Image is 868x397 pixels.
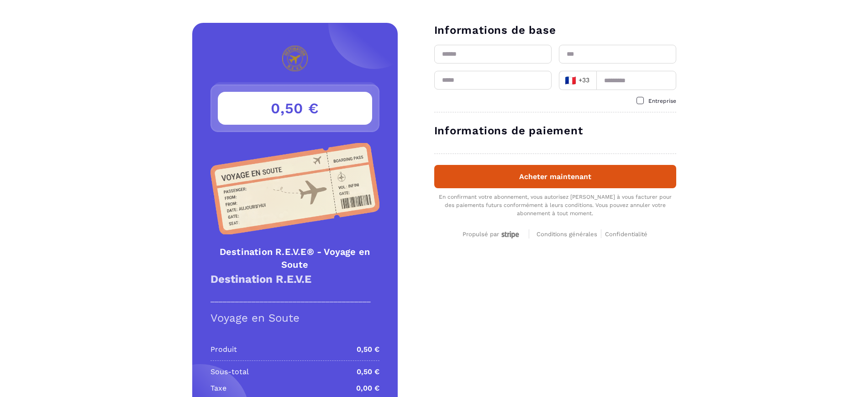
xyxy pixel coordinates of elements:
h4: Destination R.E.V.E® - Voyage en Soute [210,245,379,271]
span: Entreprise [648,98,676,104]
button: Acheter maintenant [434,165,676,188]
div: En confirmant votre abonnement, vous autorisez [PERSON_NAME] à vous facturer pour des paiements f... [434,193,676,217]
img: Product Image [210,143,379,234]
a: Propulsé par [463,229,521,238]
input: Search for option [592,74,593,87]
h3: Informations de paiement [434,123,676,138]
span: 🇫🇷 [565,74,576,87]
h1: Voyage en Soute [210,312,379,324]
div: Propulsé par [463,231,521,238]
span: Confidentialité [605,231,647,238]
strong: Destination R.E.V.E [210,273,311,286]
h3: Informations de base [434,23,676,37]
p: 0,50 € [357,344,379,355]
p: Produit [210,344,237,355]
p: 0,50 € [357,366,379,377]
div: Search for option [559,71,596,90]
span: Conditions générales [537,231,597,238]
p: 0,00 € [356,383,379,394]
a: Conditions générales [537,229,601,238]
img: logo [258,46,332,71]
span: +33 [564,74,590,87]
h3: 0,50 € [218,92,372,125]
p: _______________________________________ [210,294,379,303]
a: Confidentialité [605,229,647,238]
